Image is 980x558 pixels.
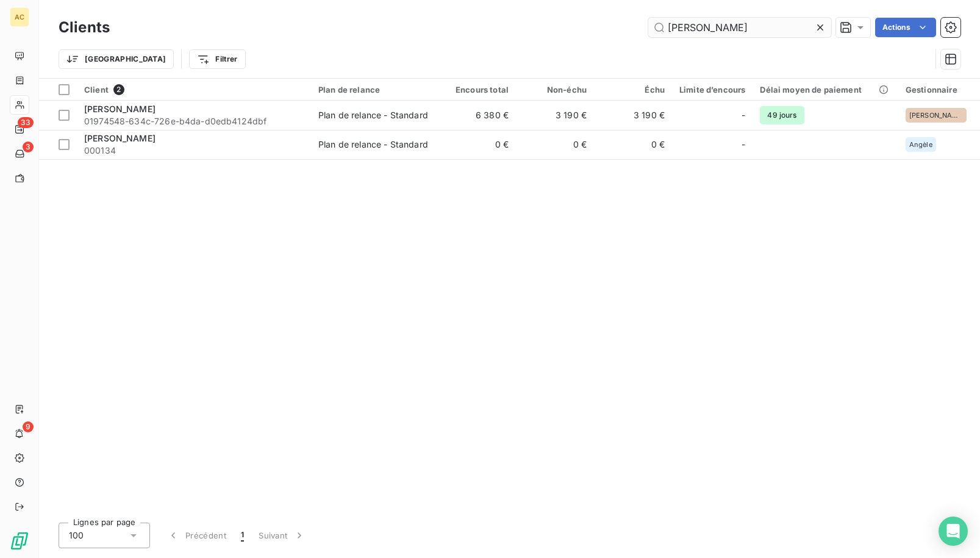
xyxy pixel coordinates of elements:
[84,85,109,95] span: Client
[909,141,932,148] span: Angèle
[318,109,428,121] div: Plan de relance - Standard
[523,85,587,95] div: Non-échu
[760,85,890,95] div: Délai moyen de paiement
[10,531,29,551] img: Logo LeanPay
[601,85,665,95] div: Échu
[23,421,34,432] span: 9
[59,49,174,69] button: [GEOGRAPHIC_DATA]
[875,18,936,37] button: Actions
[10,7,29,27] div: AC
[234,523,251,548] button: 1
[59,16,110,38] h3: Clients
[909,112,963,119] span: [PERSON_NAME]
[318,85,431,95] div: Plan de relance
[760,106,804,124] span: 49 jours
[445,85,509,95] div: Encours total
[742,109,745,121] span: -
[160,523,234,548] button: Précédent
[18,117,34,128] span: 33
[438,130,516,159] td: 0 €
[594,130,672,159] td: 0 €
[906,85,972,95] div: Gestionnaire
[84,145,304,157] span: 000134
[84,133,156,143] span: [PERSON_NAME]
[516,101,594,130] td: 3 190 €
[251,523,313,548] button: Suivant
[648,18,831,37] input: Rechercher
[594,101,672,130] td: 3 190 €
[438,101,516,130] td: 6 380 €
[23,141,34,152] span: 3
[84,115,304,127] span: 01974548-634c-726e-b4da-d0edb4124dbf
[84,104,156,114] span: [PERSON_NAME]
[241,529,244,542] span: 1
[516,130,594,159] td: 0 €
[742,138,745,151] span: -
[189,49,245,69] button: Filtrer
[318,138,428,151] div: Plan de relance - Standard
[113,84,124,95] span: 2
[679,85,745,95] div: Limite d’encours
[69,529,84,542] span: 100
